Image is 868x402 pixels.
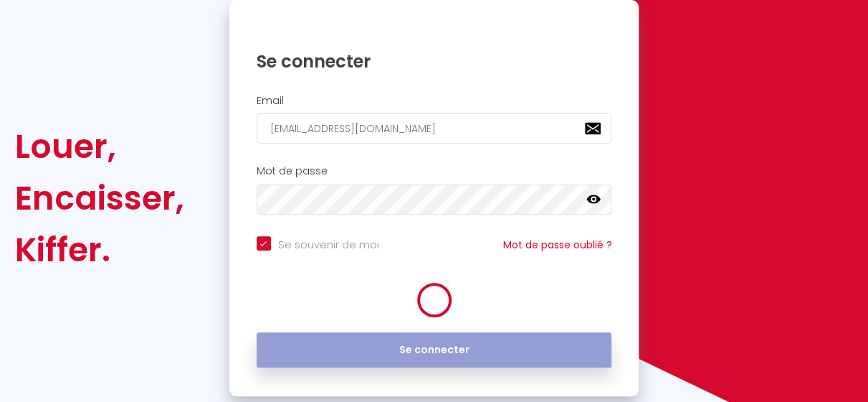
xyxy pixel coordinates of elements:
[257,50,612,73] h1: Se connecter
[257,113,612,144] input: Ton Email
[15,121,184,172] div: Louer,
[257,332,612,368] button: Se connecter
[15,172,184,224] div: Encaisser,
[502,238,611,252] a: Mot de passe oublié ?
[257,95,612,107] h2: Email
[257,165,612,177] h2: Mot de passe
[15,224,184,276] div: Kiffer.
